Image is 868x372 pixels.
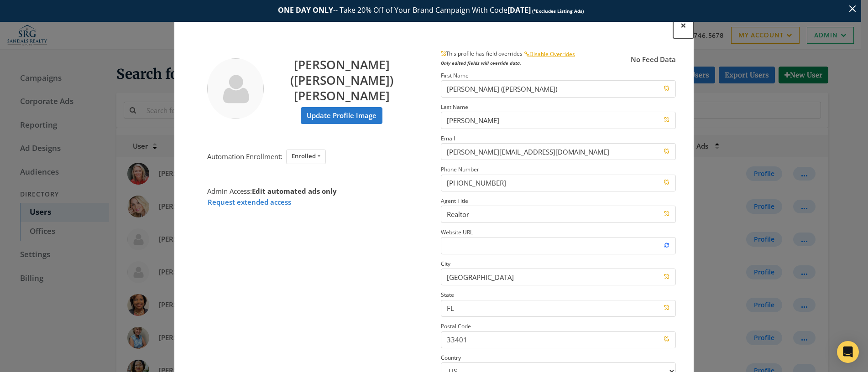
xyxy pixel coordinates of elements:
small: Phone Number [441,165,479,173]
span: Automation Enrollment: [207,152,282,161]
small: First Name [441,72,469,79]
input: Agent Title [441,206,676,222]
button: Disable Overrides [524,50,575,59]
button: Request extended access [207,196,292,208]
small: City [441,260,450,268]
span: Admin Access: [207,186,337,196]
button: No Feed Data [631,50,676,70]
strong: Edit automated ads only [252,186,337,196]
span: This profile has field overrides [441,46,524,57]
input: Website URL [441,237,676,254]
small: Postal Code [441,322,471,330]
button: Close [673,13,694,38]
input: Phone Number [441,175,676,191]
input: First Name [441,80,676,97]
small: Agent Title [441,197,468,205]
span: Only edited fields will override data. [441,60,521,66]
input: Last Name [441,112,676,129]
button: Enrolled [286,150,326,164]
input: State [441,300,676,317]
small: Website URL [441,228,473,236]
img: Andrea (Kim) Stevens profile [207,58,264,119]
label: Update Profile Image [301,107,382,124]
small: Last Name [441,103,468,111]
input: Email [441,143,676,160]
input: City [441,269,676,285]
h3: [PERSON_NAME] ([PERSON_NAME]) [PERSON_NAME] [271,50,412,103]
div: Open Intercom Messenger [837,341,859,363]
small: Email [441,134,455,142]
span: × [680,18,686,32]
input: Postal Code [441,331,676,348]
small: Country [441,354,461,362]
small: State [441,291,454,299]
